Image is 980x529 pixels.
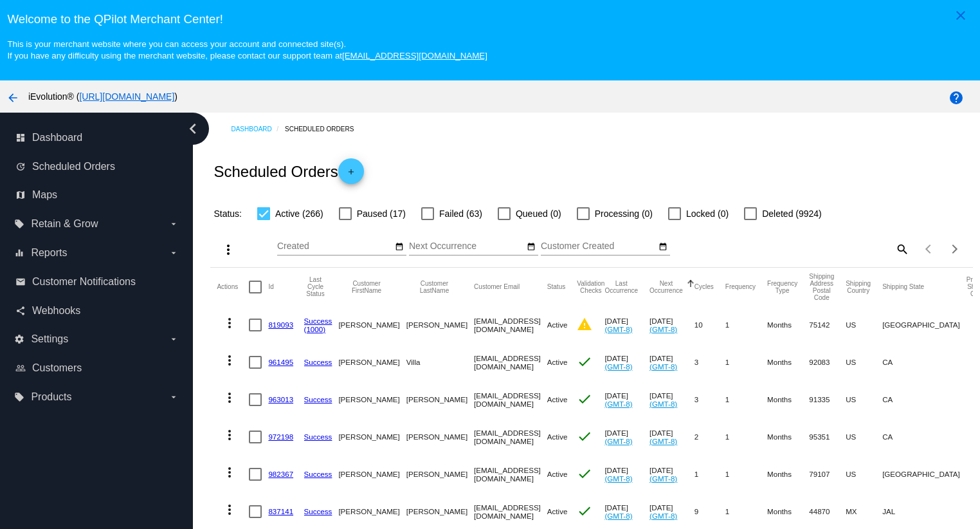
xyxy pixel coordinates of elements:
a: (GMT-8) [649,325,677,333]
mat-cell: 1 [725,418,767,456]
mat-cell: [PERSON_NAME] [338,418,406,456]
a: (GMT-8) [649,362,677,371]
i: email [15,277,26,287]
mat-cell: [PERSON_NAME] [406,418,474,456]
mat-icon: more_vert [222,427,237,443]
mat-icon: more_vert [222,353,237,368]
mat-cell: Months [767,418,809,456]
i: arrow_drop_down [168,248,179,258]
mat-cell: CA [882,381,966,418]
span: Active (266) [275,206,323,221]
a: [EMAIL_ADDRESS][DOMAIN_NAME] [342,51,487,60]
mat-cell: [GEOGRAPHIC_DATA] [882,456,966,493]
input: Next Occurrence [409,241,525,252]
i: arrow_drop_down [168,392,179,402]
span: Products [31,391,71,403]
mat-cell: US [846,344,882,381]
mat-cell: [DATE] [649,456,694,493]
i: dashboard [15,133,26,143]
span: Locked (0) [686,206,729,221]
span: Retain & Grow [31,218,98,230]
mat-cell: [PERSON_NAME] [406,306,474,344]
mat-cell: 75142 [809,306,846,344]
span: Active [547,395,568,404]
a: (GMT-8) [604,512,632,520]
a: (GMT-8) [649,400,677,408]
mat-cell: [DATE] [649,306,694,344]
a: Success [304,317,332,325]
a: (GMT-8) [604,474,632,483]
mat-icon: date_range [527,242,536,252]
mat-cell: [PERSON_NAME] [406,381,474,418]
mat-cell: 3 [694,344,725,381]
a: Success [304,432,332,441]
mat-cell: 79107 [809,456,846,493]
mat-cell: [EMAIL_ADDRESS][DOMAIN_NAME] [474,381,547,418]
i: people_outline [15,363,26,373]
button: Change sorting for CustomerEmail [474,283,520,291]
mat-cell: Months [767,306,809,344]
mat-cell: [EMAIL_ADDRESS][DOMAIN_NAME] [474,306,547,344]
mat-cell: [DATE] [649,418,694,456]
button: Change sorting for LastProcessingCycleId [304,276,327,297]
mat-cell: [DATE] [649,344,694,381]
span: Customers [32,362,82,374]
mat-cell: [EMAIL_ADDRESS][DOMAIN_NAME] [474,456,547,493]
a: (GMT-8) [649,512,677,520]
span: Status: [213,209,242,219]
mat-cell: 1 [694,456,725,493]
span: Deleted (9924) [762,206,822,221]
span: Maps [32,189,57,201]
mat-cell: [DATE] [604,381,649,418]
mat-cell: [DATE] [604,344,649,381]
span: Settings [31,333,68,345]
mat-cell: 95351 [809,418,846,456]
a: email Customer Notifications [15,272,179,292]
button: Change sorting for Status [547,283,565,291]
span: Failed (63) [439,206,482,221]
i: settings [14,334,24,344]
a: (GMT-8) [604,400,632,408]
a: (GMT-8) [649,437,677,445]
h2: Scheduled Orders [213,158,363,184]
mat-icon: check [577,466,592,481]
button: Change sorting for FrequencyType [767,280,797,294]
mat-cell: Months [767,456,809,493]
span: Active [547,432,568,441]
mat-cell: Months [767,381,809,418]
mat-icon: help [948,90,964,106]
mat-cell: [DATE] [649,381,694,418]
a: update Scheduled Orders [15,156,179,177]
mat-cell: 91335 [809,381,846,418]
a: Success [304,358,332,366]
mat-icon: more_vert [222,390,237,405]
button: Change sorting for CustomerLastName [406,280,462,294]
a: share Webhooks [15,301,179,321]
a: Success [304,470,332,478]
mat-cell: 1 [725,456,767,493]
span: Active [547,507,568,515]
mat-icon: check [577,354,592,369]
span: Active [547,320,568,329]
button: Change sorting for Frequency [725,283,756,291]
mat-cell: [GEOGRAPHIC_DATA] [882,306,966,344]
mat-cell: 1 [725,344,767,381]
span: Customer Notifications [32,276,136,288]
span: Scheduled Orders [32,161,115,172]
mat-cell: [PERSON_NAME] [338,344,406,381]
i: update [15,162,26,172]
mat-cell: 92083 [809,344,846,381]
button: Change sorting for ShippingState [882,283,924,291]
span: Reports [31,247,67,259]
mat-cell: 3 [694,381,725,418]
mat-cell: 2 [694,418,725,456]
a: [URL][DOMAIN_NAME] [79,91,174,102]
a: 972198 [268,432,293,441]
mat-cell: [PERSON_NAME] [338,456,406,493]
mat-icon: search [894,239,909,259]
mat-icon: check [577,429,592,444]
a: (GMT-8) [649,474,677,483]
a: (GMT-8) [604,325,632,333]
mat-cell: US [846,381,882,418]
h3: Welcome to the QPilot Merchant Center! [7,12,972,26]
